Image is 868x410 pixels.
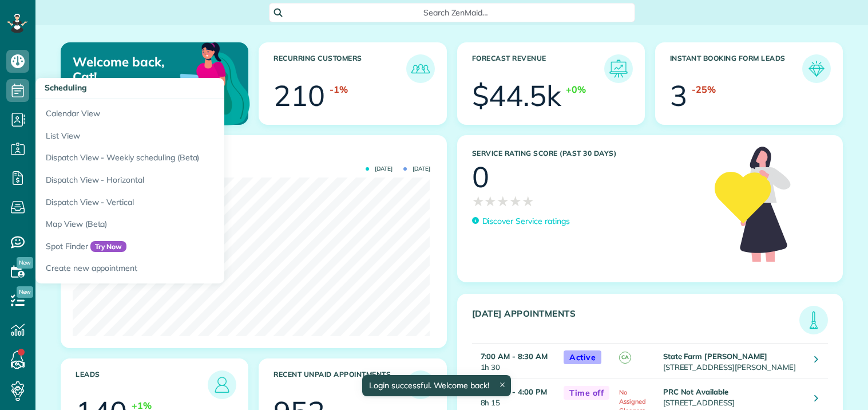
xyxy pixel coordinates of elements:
td: 1h 30 [472,343,558,379]
div: -1% [330,83,348,96]
a: Dispatch View - Weekly scheduling (Beta) [35,147,322,169]
div: 3 [670,81,687,110]
p: Discover Service ratings [482,215,570,227]
span: New [17,286,33,298]
a: Discover Service ratings [472,215,570,227]
div: 210 [274,81,325,110]
span: ★ [522,191,534,211]
a: Map View (Beta) [35,213,322,235]
span: CA [619,352,631,364]
a: Calendar View [35,98,322,125]
a: Dispatch View - Vertical [35,191,322,214]
span: ★ [497,191,509,211]
span: Scheduling [45,82,87,93]
a: List View [35,125,322,147]
span: Active [564,350,601,365]
h3: Forecast Revenue [472,54,604,83]
span: New [17,257,33,269]
img: dashboard_welcome-42a62b7d889689a78055ac9021e634bf52bae3f8056760290aed330b23ab8690.png [141,29,252,140]
h3: Actual Revenue this month [76,150,435,160]
strong: 7:45 AM - 4:00 PM [481,387,547,396]
strong: 7:00 AM - 8:30 AM [481,352,548,361]
span: Time off [564,386,609,400]
div: -25% [692,83,716,96]
span: [DATE] [403,166,430,172]
span: ★ [509,191,522,211]
img: icon_leads-1bed01f49abd5b7fead27621c3d59655bb73ed531f8eeb49469d10e621d6b896.png [211,373,233,396]
a: Create new appointment [35,257,322,283]
div: 0 [472,163,489,191]
img: icon_form_leads-04211a6a04a5b2264e4ee56bc0799ec3eb69b7e499cbb523a139df1d13a81ae0.png [805,57,828,80]
strong: PRC Not Available [663,387,728,396]
a: Dispatch View - Horizontal [35,169,322,191]
img: icon_recurring_customers-cf858462ba22bcd05b5a5880d41d6543d210077de5bb9ebc9590e49fd87d84ed.png [409,57,432,80]
h3: Recent unpaid appointments [274,370,406,399]
a: Spot FinderTry Now [35,235,322,258]
span: ★ [484,191,497,211]
div: Login successful. Welcome back! [362,375,511,396]
p: Welcome back, Cat! [73,54,187,85]
div: $44.5k [472,81,562,110]
h3: [DATE] Appointments [472,309,800,334]
h3: Recurring Customers [274,54,406,83]
td: [STREET_ADDRESS][PERSON_NAME] [660,343,806,379]
span: ★ [472,191,485,211]
img: icon_unpaid_appointments-47b8ce3997adf2238b356f14209ab4cced10bd1f174958f3ca8f1d0dd7fffeee.png [409,373,432,396]
span: Try Now [90,241,127,253]
h3: Leads [76,370,208,399]
strong: State Farm [PERSON_NAME] [663,352,767,361]
h3: Instant Booking Form Leads [670,54,802,83]
div: +0% [566,83,586,96]
img: icon_forecast_revenue-8c13a41c7ed35a8dcfafea3cbb826a0462acb37728057bba2d056411b612bbbe.png [607,57,630,80]
span: [DATE] [366,166,393,172]
h3: Service Rating score (past 30 days) [472,149,704,157]
img: icon_todays_appointments-901f7ab196bb0bea1936b74009e4eb5ffbc2d2711fa7634e0d609ed5ef32b18b.png [802,309,825,332]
